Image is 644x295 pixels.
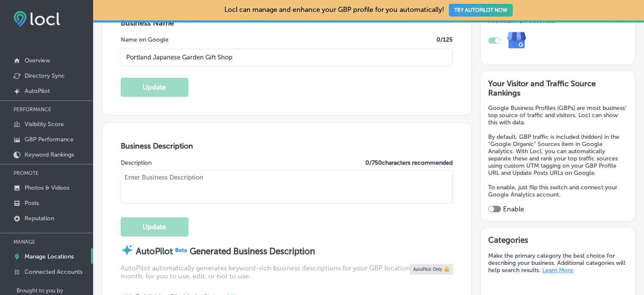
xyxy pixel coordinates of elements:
[488,79,627,98] h3: Your Visitor and Traffic Source Rankings
[25,215,54,222] p: Reputation
[25,184,69,191] p: Photos & Videos
[449,4,513,17] button: TRY AUTOPILOT NOW
[437,36,453,43] label: 0 /125
[488,104,627,126] p: Google Business Profiles (GBPs) are most business' top source of traffic and visitors. Locl can s...
[25,199,39,207] p: Posts
[25,268,83,275] p: Connected Accounts
[17,287,93,294] p: Brought to you by
[488,184,627,198] p: To enable, just flip this switch and connect your Google Analytics account.
[25,151,74,158] p: Keyword Rankings
[25,72,65,79] p: Directory Sync
[173,246,190,253] img: Beta
[121,36,169,43] label: Name on Google
[488,133,627,177] p: By default, GBP traffic is included (hidden) in the "Google Organic" Sources item in Google Analy...
[121,159,152,166] label: Description
[488,252,627,274] p: Make the primary category the best choice for describing your business. Additional categories wil...
[121,244,133,256] img: autopilot-icon
[121,141,453,151] h3: Business Description
[121,217,188,236] button: Update
[136,246,315,256] strong: AutoPilot Generated Business Description
[121,18,453,28] h3: Business Name
[25,136,74,143] p: GBP Performance
[365,159,453,166] label: 0 / 750 characters recommended
[121,78,188,97] button: Update
[503,205,524,213] label: Enable
[25,253,74,260] p: Manage Locations
[25,121,64,128] p: Visibility Score
[121,49,453,66] input: Enter Location Name
[14,11,60,27] img: fda3e92497d09a02dc62c9cd864e3231.png
[501,25,533,56] img: e7ababfa220611ac49bdb491a11684a6.png
[25,87,50,95] p: AutoPilot
[488,235,627,248] h3: Categories
[25,57,50,64] p: Overview
[542,267,573,274] a: Learn More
